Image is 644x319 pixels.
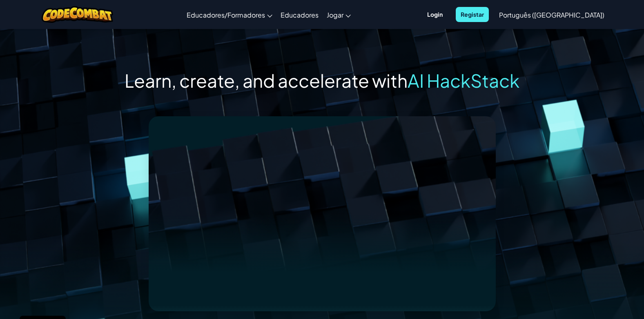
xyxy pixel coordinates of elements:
a: Educadores [276,4,323,26]
button: Registar [456,7,489,22]
a: Educadores/Formadores [183,4,276,26]
span: Educadores/Formadores [187,11,265,19]
span: Português ([GEOGRAPHIC_DATA]) [499,11,604,19]
button: Login [422,7,448,22]
img: CodeCombat logo [42,6,113,23]
a: Português ([GEOGRAPHIC_DATA]) [495,4,608,26]
span: Jogar [327,11,343,19]
span: AI HackStack [408,69,519,92]
span: Learn, create, and accelerate with [125,69,408,92]
a: Jogar [323,4,355,26]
